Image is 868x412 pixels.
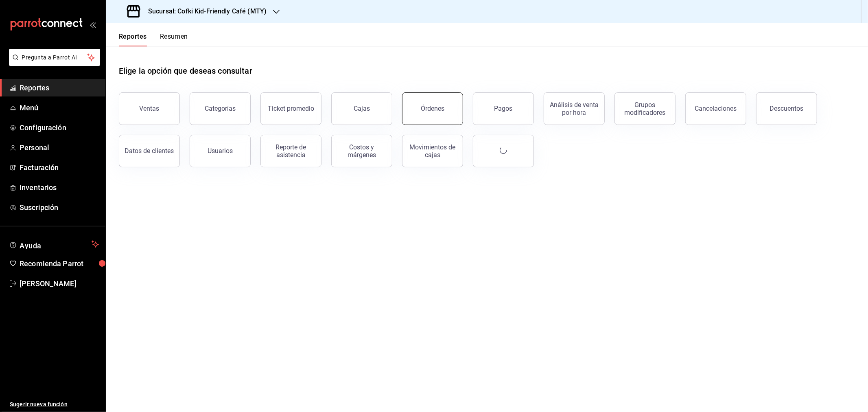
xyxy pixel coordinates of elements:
[354,105,370,112] div: Cajas
[20,258,99,269] span: Recomienda Parrot
[331,92,392,125] button: Cajas
[695,105,737,112] div: Cancelaciones
[22,53,87,62] span: Pregunta a Parrot AI
[614,92,676,125] button: Grupos modificadores
[473,92,534,125] button: Pagos
[208,147,233,155] div: Usuarios
[770,105,804,112] div: Descuentos
[140,105,160,112] div: Ventas
[119,135,180,167] button: Datos de clientes
[260,92,321,125] button: Ticket promedio
[190,92,251,125] button: Categorías
[20,278,99,289] span: [PERSON_NAME]
[20,102,99,113] span: Menú
[20,202,99,213] span: Suscripción
[142,7,267,16] h3: Sucursal: Cofki Kid-Friendly Café (MTY)
[402,92,463,125] button: Órdenes
[685,92,746,125] button: Cancelaciones
[119,65,252,77] h1: Elige la opción que deseas consultar
[20,82,99,93] span: Reportes
[10,400,99,409] span: Sugerir nueva función
[119,92,180,125] button: Ventas
[620,101,670,116] div: Grupos modificadores
[407,143,458,159] div: Movimientos de cajas
[6,59,100,68] a: Pregunta a Parrot AI
[756,92,817,125] button: Descuentos
[9,49,100,66] button: Pregunta a Parrot AI
[544,92,605,125] button: Análisis de venta por hora
[160,33,188,46] button: Resumen
[20,182,99,193] span: Inventarios
[20,239,88,249] span: Ayuda
[190,135,251,167] button: Usuarios
[20,162,99,173] span: Facturación
[90,21,96,28] button: open_drawer_menu
[402,135,463,167] button: Movimientos de cajas
[205,105,236,112] div: Categorías
[125,147,174,155] div: Datos de clientes
[266,143,316,159] div: Reporte de asistencia
[20,142,99,153] span: Personal
[119,33,188,46] div: navigation tabs
[549,101,599,116] div: Análisis de venta por hora
[337,143,387,159] div: Costos y márgenes
[494,105,513,112] div: Pagos
[268,105,314,112] div: Ticket promedio
[260,135,321,167] button: Reporte de asistencia
[119,33,147,46] button: Reportes
[20,122,99,133] span: Configuración
[331,135,392,167] button: Costos y márgenes
[421,105,444,112] div: Órdenes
